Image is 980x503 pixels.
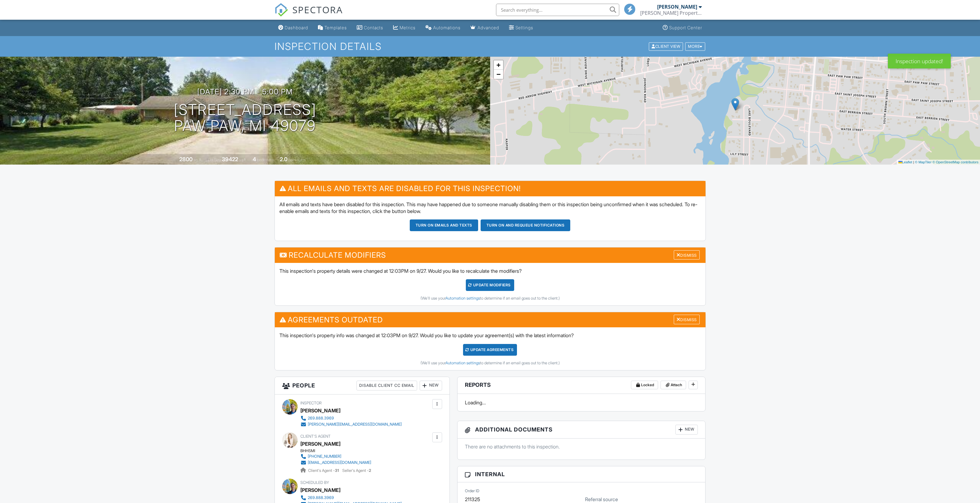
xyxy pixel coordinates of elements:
div: Client View [649,42,683,51]
button: Turn on and Requeue Notifications [481,219,571,231]
strong: 2 [369,468,371,473]
div: BHHSMI [300,448,376,453]
a: Advanced [468,22,502,34]
input: Search everything... [496,4,619,16]
div: UPDATE Modifiers [466,279,514,291]
a: [EMAIL_ADDRESS][DOMAIN_NAME] [300,460,371,466]
strong: 31 [335,468,339,473]
div: Dismiss [674,250,700,260]
div: [EMAIL_ADDRESS][DOMAIN_NAME] [308,460,371,465]
div: Inspection updated! [888,54,951,68]
a: [PERSON_NAME][EMAIL_ADDRESS][DOMAIN_NAME] [300,421,402,427]
h1: [STREET_ADDRESS] Paw Paw, MI 49079 [174,102,316,134]
div: 269.888.3969 [308,495,334,500]
div: [PHONE_NUMBER] [308,454,341,459]
a: © OpenStreetMap contributors [933,160,978,164]
span: Inspector [300,401,322,405]
div: 39422 [222,156,238,162]
h3: Recalculate Modifiers [275,247,706,263]
h3: Additional Documents [457,421,706,439]
a: Support Center [660,22,705,34]
div: [PERSON_NAME][EMAIL_ADDRESS][DOMAIN_NAME] [308,422,402,427]
span: bedrooms [257,157,274,162]
div: Update Agreements [463,344,517,356]
div: New [420,381,442,391]
h3: Internal [457,466,706,482]
div: More [685,42,705,51]
a: 269.888.3969 [300,415,402,421]
a: Contacts [354,22,386,34]
button: Turn on emails and texts [410,219,478,231]
label: Order ID [465,488,479,494]
div: Dismiss [674,315,700,324]
span: bathrooms [288,157,306,162]
div: Disable Client CC Email [356,381,417,391]
div: Dashboard [285,25,308,30]
h3: All emails and texts are disabled for this inspection! [275,181,706,196]
a: Dashboard [276,22,311,34]
span: Scheduled By [300,480,329,485]
div: 269.888.3969 [308,416,334,421]
div: 2.0 [280,156,287,162]
span: | [913,160,914,164]
a: Leaflet [898,160,912,164]
div: 2800 [179,156,193,162]
p: All emails and texts have been disabled for this inspection. This may have happened due to someon... [279,201,701,215]
a: Zoom in [494,60,503,70]
div: [PERSON_NAME] [300,406,340,415]
a: Zoom out [494,70,503,79]
div: Baker Property Inspections [640,10,702,16]
a: Automation settings [445,361,480,365]
p: There are no attachments to this inspection. [465,443,698,450]
span: sq. ft. [193,157,202,162]
div: New [675,425,698,435]
span: − [496,70,500,78]
h3: People [275,377,449,395]
img: Marker [731,98,739,111]
a: © MapTiler [915,160,932,164]
div: Contacts [364,25,383,30]
a: Client View [648,44,685,48]
a: Automations (Basic) [423,22,463,34]
span: + [496,61,500,69]
div: (We'll use your to determine if an email goes out to the client.) [279,296,701,301]
a: [PHONE_NUMBER] [300,453,371,460]
div: [PERSON_NAME] [657,4,697,10]
a: Metrics [391,22,418,34]
div: Settings [515,25,533,30]
img: The Best Home Inspection Software - Spectora [274,3,288,17]
div: [PERSON_NAME] [300,485,340,495]
span: Seller's Agent - [342,468,371,473]
div: Advanced [478,25,499,30]
div: 4 [253,156,256,162]
h1: Inspection Details [274,41,706,52]
div: (We'll use your to determine if an email goes out to the client.) [279,361,701,366]
a: 269.888.3969 [300,495,402,501]
h3: [DATE] 2:30 pm - 5:00 pm [197,88,293,96]
a: Settings [506,22,536,34]
a: SPECTORA [274,8,343,21]
div: This inspection's property details were changed at 12:03PM on 9/27. Would you like to recalculate... [275,263,706,305]
div: Metrics [400,25,416,30]
div: Support Center [669,25,702,30]
span: SPECTORA [292,3,343,16]
a: [PERSON_NAME] [300,439,340,448]
div: This inspection's property info was changed at 12:03PM on 9/27. Would you like to update your agr... [275,327,706,370]
div: Templates [324,25,347,30]
span: sq.ft. [239,157,247,162]
span: Client's Agent - [308,468,340,473]
a: Templates [315,22,349,34]
div: Automations [433,25,461,30]
a: Automation settings [445,296,480,301]
label: Referral source [585,496,618,503]
h3: Agreements Outdated [275,312,706,327]
span: Lot Size [208,157,221,162]
span: Client's Agent [300,434,331,439]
